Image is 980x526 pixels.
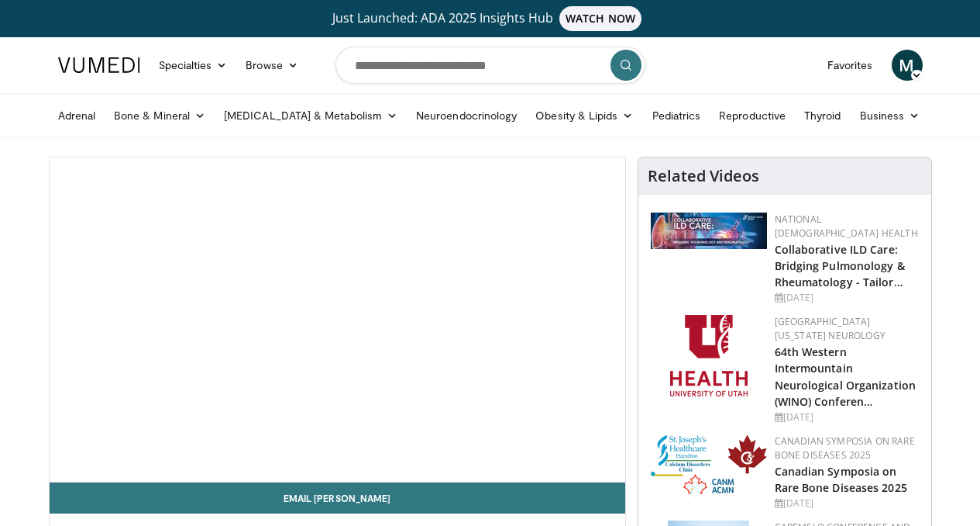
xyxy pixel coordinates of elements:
a: Canadian Symposia on Rare Bone Diseases 2025 [775,464,907,495]
img: 7e341e47-e122-4d5e-9c74-d0a8aaff5d49.jpg.150x105_q85_autocrop_double_scale_upscale_version-0.2.jpg [651,213,767,249]
span: WATCH NOW [559,6,641,31]
div: [DATE] [775,291,919,305]
div: [DATE] [775,410,919,424]
img: 59b7dea3-8883-45d6-a110-d30c6cb0f321.png.150x105_q85_autocrop_double_scale_upscale_version-0.2.png [651,434,767,497]
img: VuMedi Logo [58,57,140,73]
a: National [DEMOGRAPHIC_DATA] Health [775,213,918,240]
a: [GEOGRAPHIC_DATA][US_STATE] Neurology [775,315,885,342]
img: f6362829-b0a3-407d-a044-59546adfd345.png.150x105_q85_autocrop_double_scale_upscale_version-0.2.png [670,315,748,396]
a: [MEDICAL_DATA] & Metabolism [215,100,407,131]
h4: Related Videos [648,167,759,185]
a: Pediatrics [643,100,710,131]
a: Canadian Symposia on Rare Bone Diseases 2025 [775,434,915,462]
a: Adrenal [49,100,105,131]
a: Reproductive [710,100,795,131]
video-js: Video Player [50,157,625,483]
a: Specialties [150,50,237,81]
a: Bone & Mineral [105,100,215,131]
a: Favorites [818,50,882,81]
input: Search topics, interventions [335,47,645,84]
a: Collaborative ILD Care: Bridging Pulmonology & Rheumatology - Tailor… [775,242,905,289]
a: Neuroendocrinology [407,100,526,131]
div: [DATE] [775,497,919,510]
a: Business [851,100,930,131]
a: Browse [236,50,308,81]
a: Just Launched: ADA 2025 Insights HubWATCH NOW [60,6,920,31]
a: Thyroid [795,100,851,131]
a: Obesity & Lipids [526,100,642,131]
a: Email [PERSON_NAME] [50,483,625,514]
a: 64th Western Intermountain Neurological Organization (WINO) Conferen… [775,344,916,408]
a: M [892,50,923,81]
